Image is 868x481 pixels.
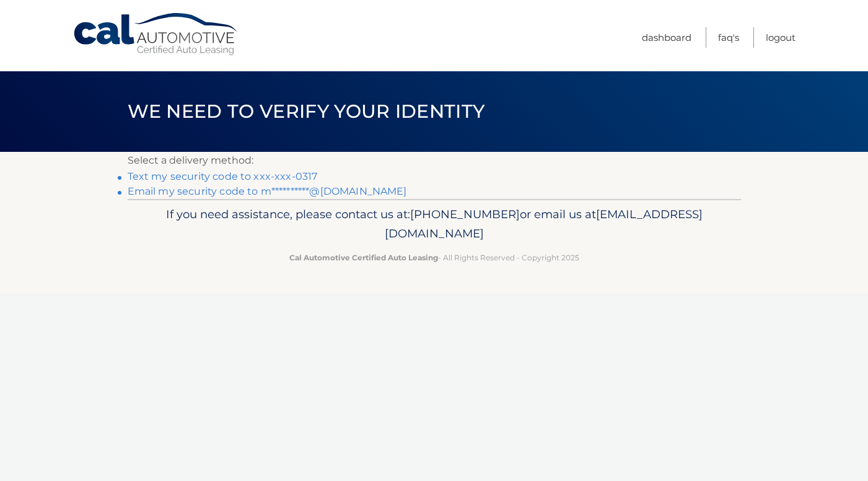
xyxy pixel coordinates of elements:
span: [PHONE_NUMBER] [410,207,520,221]
a: Logout [766,27,796,48]
p: Select a delivery method: [128,152,741,169]
a: Text my security code to xxx-xxx-0317 [128,170,318,182]
a: Dashboard [642,27,691,48]
span: We need to verify your identity [128,100,485,123]
a: Cal Automotive [72,12,240,56]
p: If you need assistance, please contact us at: or email us at [136,205,733,244]
p: - All Rights Reserved - Copyright 2025 [136,251,733,264]
a: FAQ's [718,27,739,48]
a: Email my security code to m**********@[DOMAIN_NAME] [128,185,407,197]
strong: Cal Automotive Certified Auto Leasing [289,253,438,262]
